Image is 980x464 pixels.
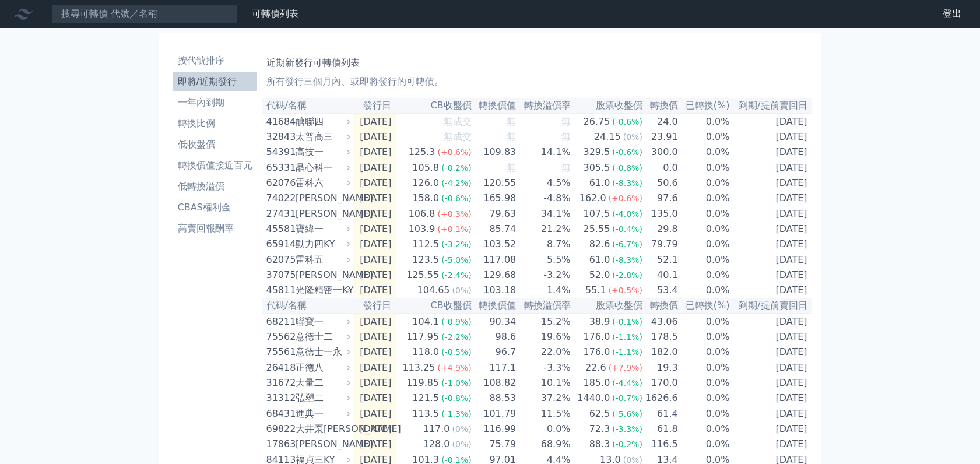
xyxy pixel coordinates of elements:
[421,422,452,436] div: 117.0
[396,98,472,114] th: CB收盤價
[441,317,472,326] span: (-0.9%)
[730,160,812,176] td: [DATE]
[583,283,609,297] div: 55.1
[266,407,293,421] div: 68431
[173,156,257,175] a: 轉換價值接近百元
[643,283,679,298] td: 53.4
[353,437,396,452] td: [DATE]
[441,255,472,265] span: (-5.0%)
[730,314,812,329] td: [DATE]
[730,98,812,114] th: 到期/提前賣回日
[587,407,613,421] div: 62.5
[730,237,812,252] td: [DATE]
[266,437,293,451] div: 17863
[643,252,679,268] td: 52.1
[472,283,517,298] td: 103.18
[581,145,613,159] div: 329.5
[296,176,349,190] div: 雷科六
[296,191,349,205] div: [PERSON_NAME]
[472,314,517,329] td: 90.34
[609,286,642,295] span: (+0.5%)
[609,363,642,372] span: (+7.9%)
[679,145,730,160] td: 0.0%
[730,114,812,129] td: [DATE]
[612,440,642,449] span: (-0.2%)
[441,178,472,188] span: (-4.2%)
[173,138,257,152] li: 低收盤價
[296,253,349,267] div: 雷科五
[410,315,441,329] div: 104.1
[173,222,257,235] li: 高賣回報酬率
[730,375,812,391] td: [DATE]
[679,237,730,252] td: 0.0%
[266,283,293,297] div: 45811
[643,98,679,114] th: 轉換價
[507,116,516,127] span: 無
[173,75,257,89] li: 即將/近期發行
[679,222,730,237] td: 0.0%
[643,175,679,191] td: 50.6
[410,407,441,421] div: 113.5
[730,268,812,283] td: [DATE]
[266,115,293,129] div: 41684
[173,177,257,196] a: 低轉換溢價
[933,5,971,23] a: 登出
[581,207,613,221] div: 107.5
[517,314,571,329] td: 15.2%
[472,268,517,283] td: 129.68
[353,298,396,314] th: 發行日
[353,206,396,222] td: [DATE]
[472,329,517,345] td: 98.6
[410,345,441,359] div: 118.0
[730,298,812,314] th: 到期/提前賣回日
[612,209,642,219] span: (-4.0%)
[730,345,812,360] td: [DATE]
[266,345,293,359] div: 75561
[353,375,396,391] td: [DATE]
[730,206,812,222] td: [DATE]
[592,130,623,144] div: 24.15
[296,437,349,451] div: [PERSON_NAME]
[406,207,438,221] div: 106.8
[679,129,730,145] td: 0.0%
[612,332,642,342] span: (-1.1%)
[612,224,642,234] span: (-0.4%)
[679,298,730,314] th: 已轉換(%)
[643,160,679,176] td: 0.0
[410,191,441,205] div: 158.0
[679,345,730,360] td: 0.0%
[517,437,571,452] td: 68.9%
[679,283,730,298] td: 0.0%
[472,145,517,160] td: 109.83
[266,422,293,436] div: 69822
[643,268,679,283] td: 40.1
[266,237,293,251] div: 65914
[353,222,396,237] td: [DATE]
[173,198,257,217] a: CBAS權利金
[400,361,437,375] div: 113.25
[517,252,571,268] td: 5.5%
[643,314,679,329] td: 43.06
[266,315,293,329] div: 68211
[730,360,812,376] td: [DATE]
[262,298,353,314] th: 代碼/名稱
[472,345,517,360] td: 96.7
[612,117,642,126] span: (-0.6%)
[581,115,613,129] div: 26.75
[437,147,471,157] span: (+0.6%)
[679,437,730,452] td: 0.0%
[581,222,613,236] div: 25.55
[472,175,517,191] td: 120.55
[679,160,730,176] td: 0.0%
[679,360,730,376] td: 0.0%
[730,421,812,437] td: [DATE]
[643,129,679,145] td: 23.91
[517,345,571,360] td: 22.0%
[410,176,441,190] div: 126.0
[679,329,730,345] td: 0.0%
[581,345,613,359] div: 176.0
[353,329,396,345] td: [DATE]
[730,283,812,298] td: [DATE]
[730,175,812,191] td: [DATE]
[353,129,396,145] td: [DATE]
